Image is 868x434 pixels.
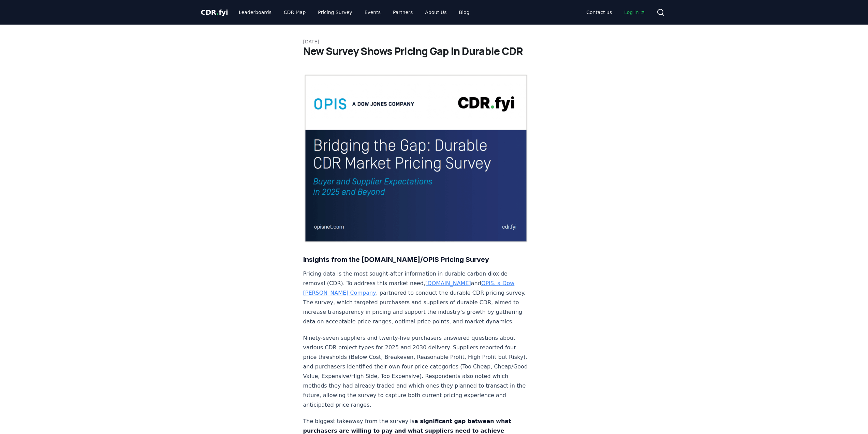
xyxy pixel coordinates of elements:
[387,6,418,18] a: Partners
[278,6,311,18] a: CDR Map
[216,8,219,16] span: .
[201,8,228,17] a: CDR.fyi
[624,9,645,16] span: Log in
[201,8,228,16] span: CDR fyi
[425,280,471,286] a: [DOMAIN_NAME]
[303,255,489,264] strong: Insights from the [DOMAIN_NAME]/OPIS Pricing Survey
[233,6,277,18] a: Leaderboards
[581,6,617,18] a: Contact us
[619,6,651,18] a: Log in
[303,74,529,243] img: blog post image
[303,38,565,45] p: [DATE]
[581,6,651,18] nav: Main
[233,6,475,18] nav: Main
[359,6,386,18] a: Events
[454,6,475,18] a: Blog
[303,45,565,57] h1: New Survey Shows Pricing Gap in Durable CDR
[303,333,529,410] p: Ninety-seven suppliers and twenty-five purchasers answered questions about various CDR project ty...
[303,269,529,326] p: Pricing data is the most sought-after information in durable carbon dioxide removal (CDR). To add...
[312,6,357,18] a: Pricing Survey
[420,6,452,18] a: About Us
